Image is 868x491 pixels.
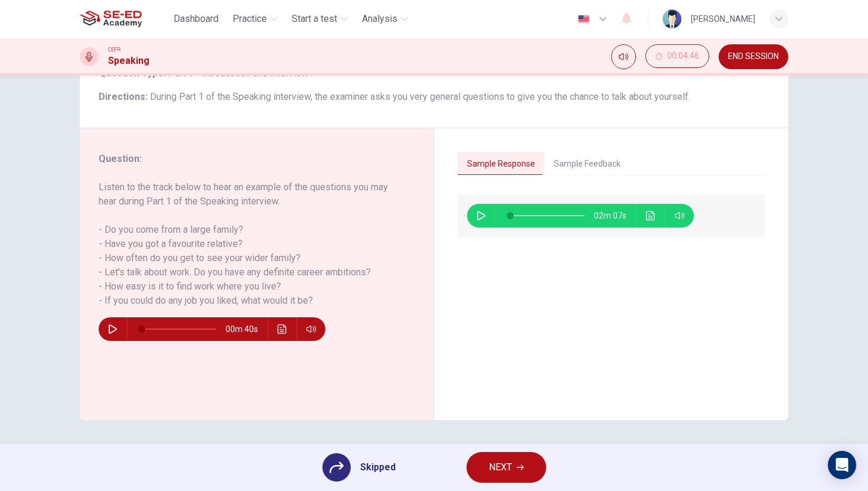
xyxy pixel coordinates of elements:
[458,152,544,177] button: Sample Response
[108,45,120,54] span: CEFR
[667,51,699,61] span: 00:04:46
[150,91,690,102] span: During Part 1 of the Speaking interview, the examiner asks you very general questions to give you...
[691,12,755,26] div: [PERSON_NAME]
[108,54,149,68] h1: Speaking
[576,15,591,24] img: en
[99,180,400,308] h6: Listen to the track below to hear an example of the questions you may hear during Part 1 of the S...
[489,459,512,476] span: NEXT
[228,8,282,30] button: Practice
[357,8,413,30] button: Analysis
[287,8,353,30] button: Start a test
[466,452,546,483] button: NEXT
[663,9,681,28] img: Profile picture
[362,12,397,26] span: Analysis
[169,8,223,30] button: Dashboard
[80,7,142,31] img: SE-ED Academy logo
[719,44,788,69] button: END SESSION
[226,317,267,341] span: 00m 40s
[544,152,630,177] button: Sample Feedback
[828,451,856,479] div: Open Intercom Messenger
[80,7,169,31] a: SE-ED Academy logo
[360,460,396,474] span: Skipped
[233,12,267,26] span: Practice
[99,152,400,166] h6: Question :
[458,152,765,177] div: basic tabs example
[99,90,769,104] h6: Directions :
[641,204,660,227] button: Click to see the audio transcription
[728,52,779,61] span: END SESSION
[273,317,292,341] button: Click to see the audio transcription
[292,12,337,26] span: Start a test
[645,44,709,68] button: 00:04:46
[611,44,636,69] div: Mute
[174,12,218,26] span: Dashboard
[594,204,636,227] span: 02m 07s
[645,44,709,69] div: Hide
